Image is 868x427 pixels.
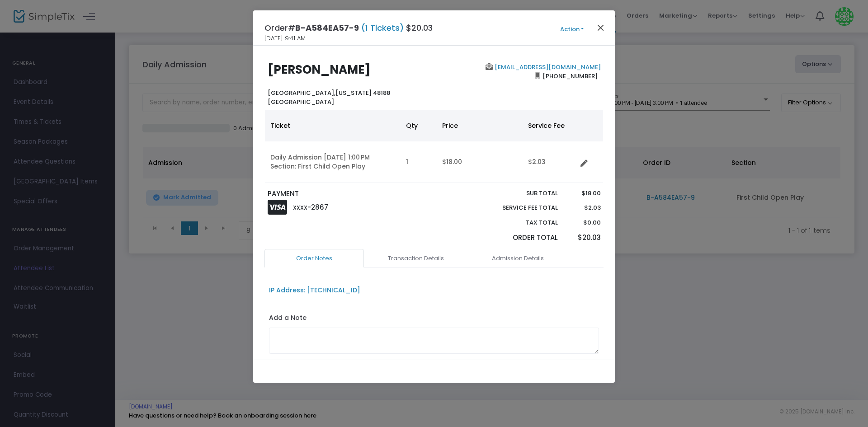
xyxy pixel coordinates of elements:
td: $18.00 [437,141,523,183]
button: Close [595,22,607,33]
a: Admission Details [468,249,567,268]
p: $18.00 [566,189,600,198]
p: Order Total [481,233,558,243]
b: [US_STATE] 48188 [GEOGRAPHIC_DATA] [268,89,390,106]
button: Action [545,24,599,34]
p: $20.03 [566,233,600,243]
th: Service Fee [523,110,577,141]
a: Transaction Details [366,249,466,268]
p: PAYMENT [268,189,430,199]
label: Add a Note [269,313,307,325]
th: Price [437,110,523,141]
p: Service Fee Total [481,203,558,212]
div: IP Address: [TECHNICAL_ID] [269,286,360,295]
td: $2.03 [523,141,577,183]
h4: Order# $20.03 [264,22,433,34]
span: -2867 [307,202,328,212]
p: Sub total [481,189,558,198]
b: [PERSON_NAME] [268,61,371,78]
div: Data table [265,110,603,183]
span: [GEOGRAPHIC_DATA], [268,89,335,97]
span: [DATE] 9:41 AM [264,34,306,43]
a: [EMAIL_ADDRESS][DOMAIN_NAME] [493,63,601,71]
span: (1 Tickets) [359,22,406,33]
th: Qty [401,110,437,141]
p: Tax Total [481,218,558,227]
span: XXXX [293,204,307,211]
th: Ticket [265,110,401,141]
td: 1 [401,141,437,183]
a: Order Notes [264,249,364,268]
span: B-A584EA57-9 [295,22,359,33]
p: $2.03 [566,203,600,212]
td: Daily Admission [DATE] 1:00 PM Section: First Child Open Play [265,141,401,183]
span: [PHONE_NUMBER] [540,69,601,83]
p: $0.00 [566,218,600,227]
